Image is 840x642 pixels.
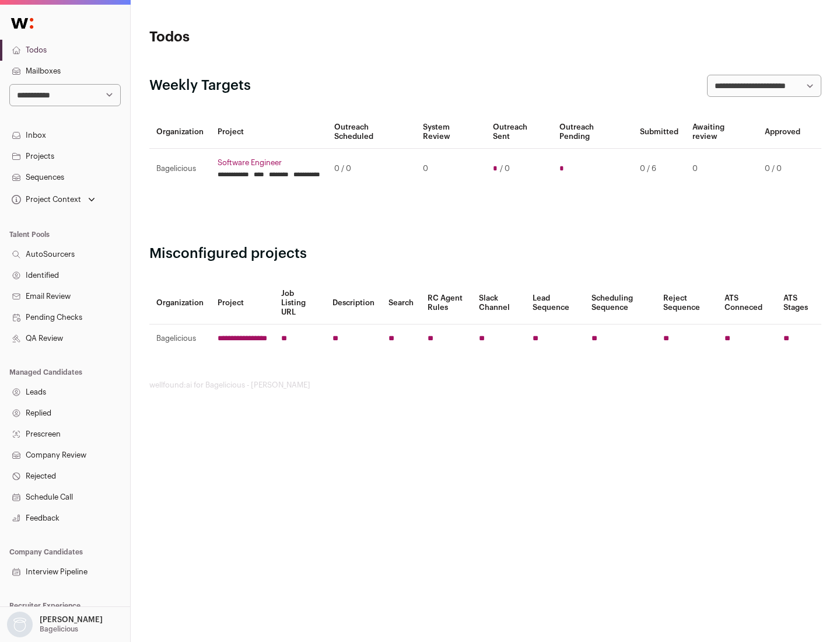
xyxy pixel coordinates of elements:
td: 0 / 0 [327,149,416,189]
th: Approved [758,116,807,149]
a: Software Engineer [218,158,320,168]
img: nopic.png [7,612,33,637]
th: System Review [416,116,485,149]
th: Awaiting review [685,116,758,149]
h2: Weekly Targets [149,76,251,95]
th: RC Agent Rules [421,282,471,325]
th: Scheduling Sequence [584,282,656,325]
td: Bagelicious [149,325,211,353]
th: Outreach Pending [552,116,632,149]
td: 0 [685,149,758,189]
th: Reject Sequence [656,282,718,325]
th: Submitted [633,116,685,149]
button: Open dropdown [5,612,105,637]
th: ATS Stages [776,282,821,325]
th: Project [211,282,274,325]
img: Wellfound [5,12,40,35]
p: [PERSON_NAME] [40,615,103,624]
span: / 0 [500,164,510,173]
th: Project [211,116,327,149]
th: Job Listing URL [274,282,325,325]
th: Lead Sequence [526,282,584,325]
th: Slack Channel [472,282,526,325]
th: Search [381,282,421,325]
td: 0 / 0 [758,149,807,189]
td: Bagelicious [149,149,211,189]
th: Organization [149,282,211,325]
th: ATS Conneced [717,282,776,325]
th: Outreach Sent [486,116,553,149]
td: 0 / 6 [633,149,685,189]
h2: Misconfigured projects [149,245,821,263]
th: Organization [149,116,211,149]
div: Project Context [9,195,81,204]
button: Open dropdown [9,191,97,208]
h1: Todos [149,28,373,47]
footer: wellfound:ai for Bagelicious - [PERSON_NAME] [149,381,821,390]
td: 0 [416,149,485,189]
th: Description [325,282,381,325]
p: Bagelicious [40,624,78,634]
th: Outreach Scheduled [327,116,416,149]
